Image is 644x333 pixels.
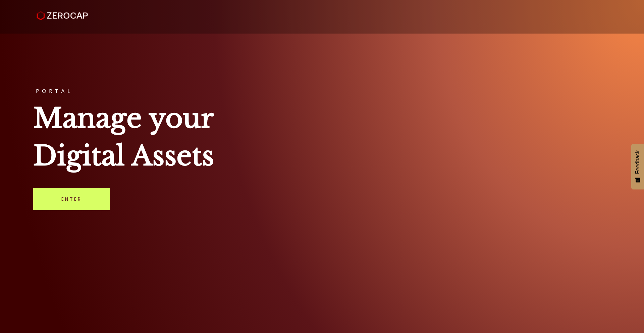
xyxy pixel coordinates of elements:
[33,89,611,94] h3: PORTAL
[631,144,644,189] button: Feedback - Show survey
[33,99,611,175] h1: Manage your Digital Assets
[37,11,88,20] img: ZeroCap
[635,150,641,174] span: Feedback
[33,188,110,210] a: Enter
